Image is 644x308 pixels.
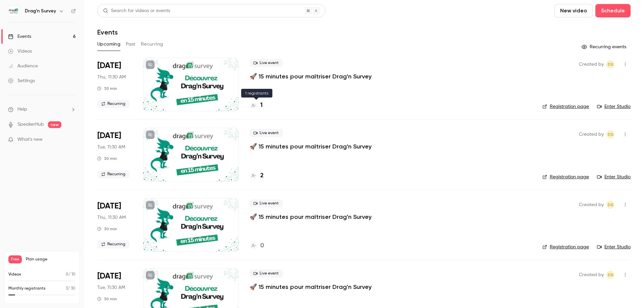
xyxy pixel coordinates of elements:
[542,244,589,250] a: Registration page
[26,257,75,262] span: Plan usage
[8,271,21,278] p: Videos
[97,58,132,111] div: Sep 11 Thu, 11:30 AM (Europe/Paris)
[250,171,264,180] a: 2
[606,130,614,138] span: Drag'n Survey
[606,201,614,209] span: Drag'n Survey
[17,106,27,113] span: Help
[126,39,136,50] button: Past
[8,48,32,55] div: Videos
[97,86,117,91] div: 30 min
[97,39,120,50] button: Upcoming
[250,199,283,207] span: Live event
[97,144,125,150] span: Tue, 11:30 AM
[606,60,614,68] span: Drag'n Survey
[250,101,263,110] a: 1
[48,121,61,128] span: new
[97,170,129,178] span: Recurring
[97,100,129,108] span: Recurring
[579,201,604,209] span: Created by
[8,77,35,84] div: Settings
[542,174,589,180] a: Registration page
[97,284,125,291] span: Tue, 11:30 AM
[97,128,132,181] div: Sep 16 Tue, 11:30 AM (Europe/Paris)
[606,271,614,279] span: Drag'n Survey
[260,241,264,250] h4: 0
[608,201,613,209] span: DS
[597,244,631,250] a: Enter Studio
[250,269,283,278] span: Live event
[579,130,604,138] span: Created by
[97,198,132,252] div: Sep 18 Thu, 11:30 AM (Europe/Paris)
[97,240,129,248] span: Recurring
[141,39,163,50] button: Recurring
[250,142,372,150] a: 🚀 15 minutes pour maîtriser Drag'n Survey
[597,103,631,110] a: Enter Studio
[103,7,170,14] div: Search for videos or events
[608,60,613,68] span: DS
[595,4,631,17] button: Schedule
[8,6,19,16] img: Drag'n Survey
[250,129,283,137] span: Live event
[66,272,68,276] span: 0
[250,72,372,80] a: 🚀 15 minutes pour maîtriser Drag'n Survey
[579,271,604,279] span: Created by
[25,8,56,14] h6: Drag'n Survey
[8,33,31,40] div: Events
[608,130,613,138] span: DS
[68,137,76,143] iframe: Noticeable Trigger
[8,106,76,113] li: help-dropdown-opener
[66,271,75,278] p: / 10
[66,286,75,292] p: / 30
[250,241,264,250] a: 0
[554,4,593,17] button: New video
[97,60,121,71] span: [DATE]
[8,63,38,69] div: Audience
[597,174,631,180] a: Enter Studio
[250,59,283,67] span: Live event
[260,101,263,110] h4: 1
[579,60,604,68] span: Created by
[608,271,613,279] span: DS
[17,121,44,128] a: SpeakerHub
[97,271,121,282] span: [DATE]
[17,136,43,143] span: What's new
[97,226,117,232] div: 30 min
[8,286,46,292] p: Monthly registrants
[97,296,117,302] div: 30 min
[260,171,264,180] h4: 2
[97,156,117,161] div: 30 min
[8,255,22,263] span: Free
[250,213,372,221] a: 🚀 15 minutes pour maîtriser Drag'n Survey
[579,42,631,52] button: Recurring events
[542,103,589,110] a: Registration page
[250,283,372,291] a: 🚀 15 minutes pour maîtriser Drag'n Survey
[97,201,121,211] span: [DATE]
[97,28,118,36] h1: Events
[66,287,68,291] span: 3
[97,214,126,221] span: Thu, 11:30 AM
[97,130,121,141] span: [DATE]
[97,74,126,80] span: Thu, 11:30 AM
